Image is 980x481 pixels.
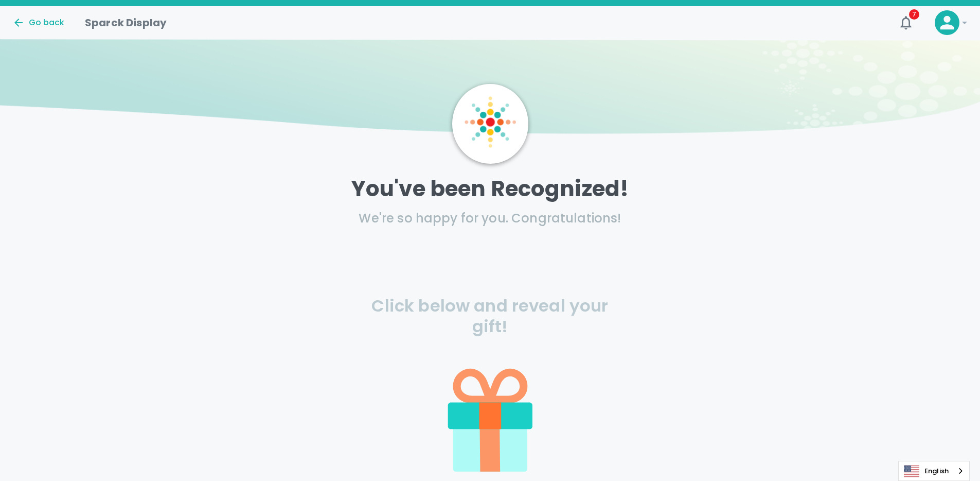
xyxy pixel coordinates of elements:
span: 7 [909,9,919,20]
div: Language [898,461,970,481]
a: English [899,461,969,480]
button: Go back [12,16,64,29]
button: 7 [894,10,918,35]
h1: Sparck Display [85,14,167,31]
img: Sparck logo [465,96,516,148]
aside: Language selected: English [898,461,970,481]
